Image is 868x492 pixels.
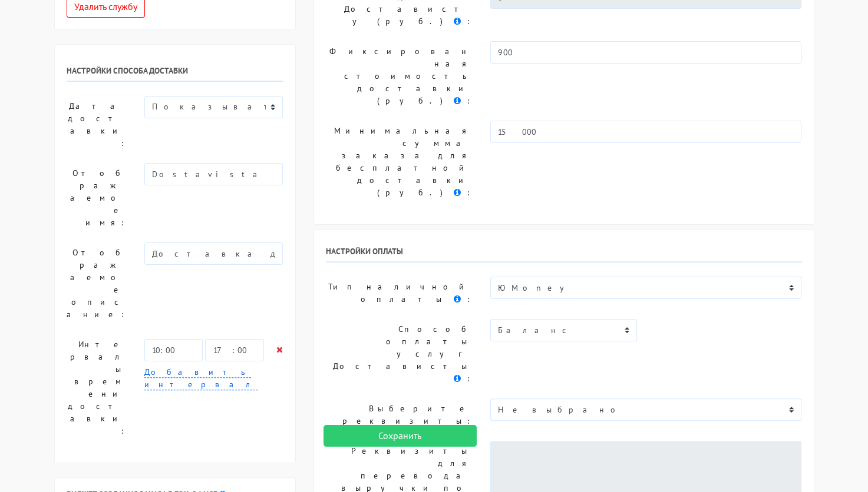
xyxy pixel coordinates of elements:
h6: Настройки оплаты [326,247,802,262]
label: Тип наличной оплаты : [317,277,481,310]
label: Дата доставки: [58,96,136,154]
label: Интервалы времени доставки: [58,334,136,441]
label: Выберите реквизиты: [317,398,481,431]
label: Фиксированная стоимость доставки (руб.) : [317,41,481,111]
input: Сохранить [324,425,477,447]
label: Отображаемое имя: [58,163,136,233]
h6: Настройки способа доставки [67,66,283,82]
label: Способ оплаты услуг Достависты : [317,319,481,389]
label: Отображаемое описание: [58,242,136,325]
label: Минимальная сумма заказа для бесплатной доставки (руб.) : [317,121,481,203]
a: Добавить интервал [144,367,258,390]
